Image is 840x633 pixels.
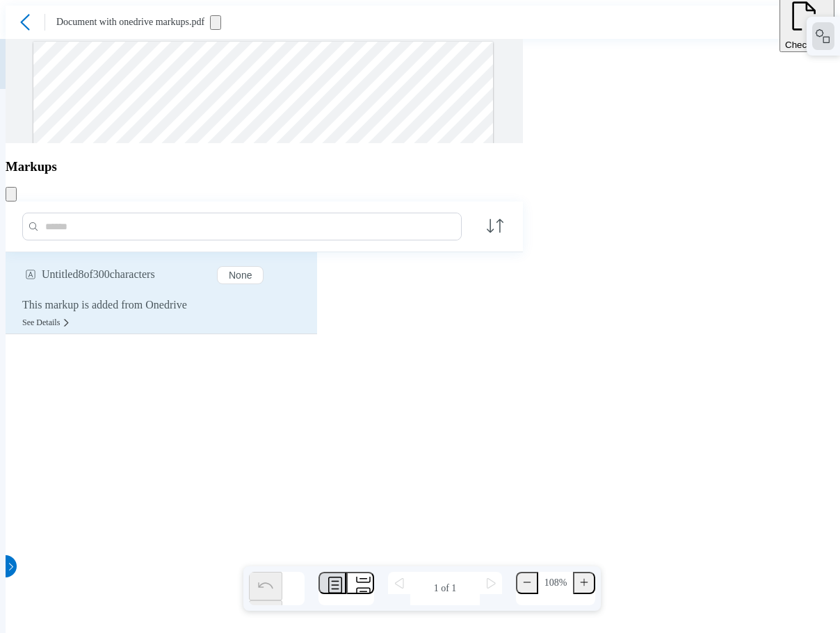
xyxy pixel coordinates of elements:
div: This markup is added from Onedrive [22,298,312,312]
span: 8 of 300 characters [78,268,154,283]
button: None [217,266,264,284]
h3: Markups [6,159,523,174]
button: Single Page Layout [318,572,346,594]
iframe: webviewer [6,39,523,143]
button: Zoom In [573,572,595,594]
button: Redo [249,600,282,629]
div: See Details [22,312,76,334]
button: Zoom Out [516,572,538,594]
button: Revision History [210,15,221,30]
span: Document with onedrive markups.pdf [56,17,204,27]
span: Check Out [785,40,829,50]
div: None [229,270,252,281]
button: Undo [249,572,282,600]
span: Untitled [42,268,78,280]
button: Close [6,187,17,202]
button: Continuous Page Layout [346,572,374,594]
span: 1 of 1 [410,572,480,605]
span: 108% [538,572,573,594]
